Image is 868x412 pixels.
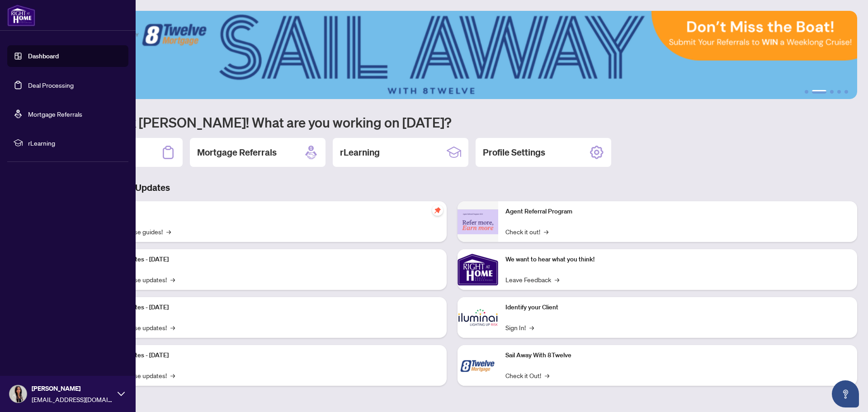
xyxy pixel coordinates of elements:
[28,52,59,60] a: Dashboard
[458,297,498,338] img: Identify your Client
[432,205,443,216] span: pushpin
[505,303,850,313] p: Identify your Client
[505,350,850,360] p: Sail Away With 8Twelve
[28,81,74,89] a: Deal Processing
[197,146,277,159] h2: Mortgage Referrals
[340,146,380,159] h2: rLearning
[170,322,175,332] span: →
[95,303,439,313] p: Platform Updates - [DATE]
[47,181,857,194] h3: Brokerage & Industry Updates
[28,138,122,148] span: rLearning
[529,322,534,332] span: →
[505,322,534,332] a: Sign In!→
[32,384,113,393] span: [PERSON_NAME]
[812,90,826,94] button: 2
[95,207,439,217] p: Self-Help
[505,207,850,217] p: Agent Referral Program
[830,90,834,94] button: 3
[544,227,548,237] span: →
[458,209,498,234] img: Agent Referral Program
[95,255,439,265] p: Platform Updates - [DATE]
[95,350,439,360] p: Platform Updates - [DATE]
[47,11,857,99] img: Slide 1
[458,249,498,290] img: We want to hear what you think!
[805,90,808,94] button: 1
[555,275,559,284] span: →
[505,255,850,265] p: We want to hear what you think!
[505,275,559,284] a: Leave Feedback→
[32,394,113,404] span: [EMAIL_ADDRESS][DOMAIN_NAME]
[166,227,171,237] span: →
[7,5,35,26] img: logo
[483,146,545,159] h2: Profile Settings
[170,275,175,284] span: →
[844,90,848,94] button: 5
[505,227,548,237] a: Check it out!→
[9,385,27,403] img: Profile Icon
[28,110,82,118] a: Mortgage Referrals
[545,370,549,380] span: →
[170,370,175,380] span: →
[505,370,549,380] a: Check it Out!→
[837,90,841,94] button: 4
[832,380,859,407] button: Open asap
[47,114,857,131] h1: Welcome back [PERSON_NAME]! What are you working on [DATE]?
[458,345,498,386] img: Sail Away With 8Twelve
